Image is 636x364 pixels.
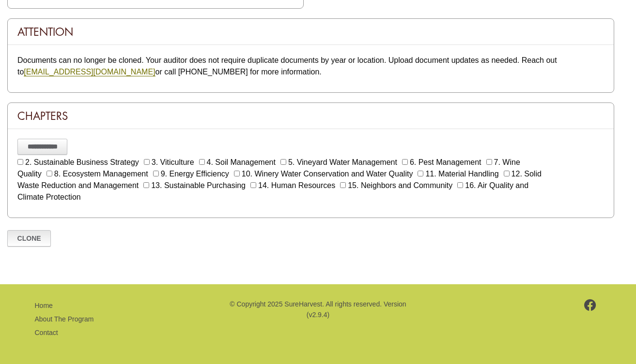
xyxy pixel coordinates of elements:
a: [EMAIL_ADDRESS][DOMAIN_NAME] [24,68,155,76]
label: 11. Material Handling [425,170,498,178]
a: Home [35,302,53,309]
div: Documents can no longer be cloned. Your auditor does not require duplicate documents by year or l... [8,45,614,87]
label: 14. Human Resources [258,181,335,189]
label: 8. Ecosystem Management [54,170,148,178]
label: 10. Winery Water Conservation and Water Quality [242,170,413,178]
label: 16. Air Quality and Climate Protection [17,181,528,201]
div: Attention [8,19,614,45]
img: footer-facebook.png [584,299,596,311]
div: Chapters [8,103,614,129]
p: © Copyright 2025 SureHarvest. All rights reserved. Version (v2.9.4) [228,299,407,320]
label: 12. Solid Waste Reduction and Management [17,170,542,189]
a: Clone [7,230,51,247]
label: 6. Pest Management [410,158,481,166]
label: 9. Energy Efficiency [161,170,229,178]
label: 3. Viticulture [152,158,194,166]
a: About The Program [35,315,94,323]
label: 13. Sustainable Purchasing [151,181,246,189]
label: 2. Sustainable Business Strategy [25,158,139,166]
label: 7. Wine Quality [17,158,520,178]
a: Contact [35,329,58,336]
label: 5. Vineyard Water Management [288,158,397,166]
label: 4. Soil Management [207,158,276,166]
label: 15. Neighbors and Community [348,181,452,189]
